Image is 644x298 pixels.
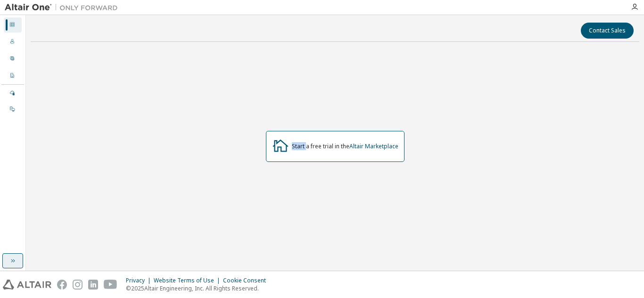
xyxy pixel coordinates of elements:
[104,280,117,290] img: youtube.svg
[4,102,22,117] div: On Prem
[73,280,83,290] img: instagram.svg
[4,17,22,32] div: Dashboard
[581,23,634,39] button: Contact Sales
[4,34,22,49] div: Users
[4,86,22,101] div: Managed
[4,51,22,66] div: User Profile
[88,280,98,290] img: linkedin.svg
[3,280,51,290] img: altair_logo.svg
[349,142,398,150] a: Altair Marketplace
[154,277,223,284] div: Website Terms of Use
[126,284,272,292] p: © 2025 Altair Engineering, Inc. All Rights Reserved.
[4,68,22,83] div: Company Profile
[223,277,272,284] div: Cookie Consent
[292,143,398,150] div: Start a free trial in the
[5,3,123,12] img: Altair One
[126,277,154,284] div: Privacy
[57,280,67,290] img: facebook.svg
